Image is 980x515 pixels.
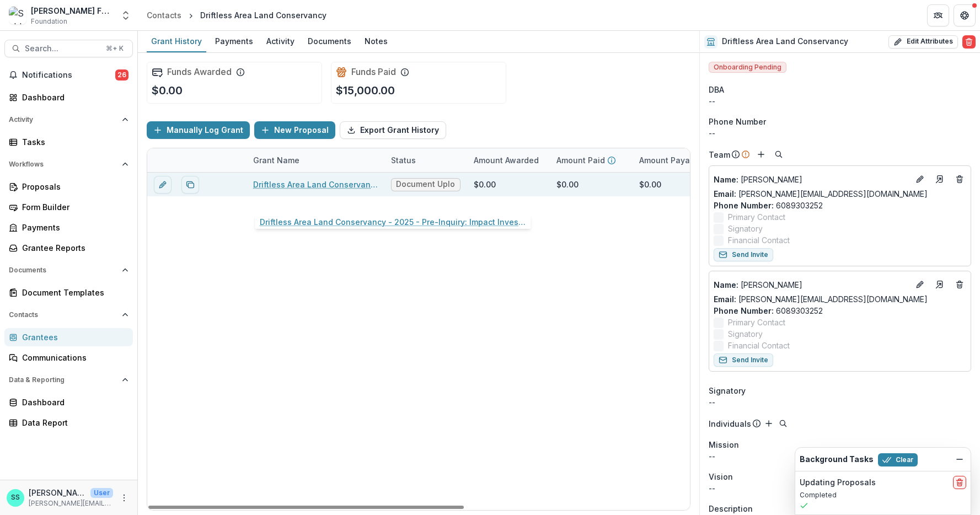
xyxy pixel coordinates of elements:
[709,127,971,139] div: --
[556,154,605,166] p: Amount Paid
[384,154,422,166] div: Status
[22,201,124,213] div: Form Builder
[247,148,384,172] div: Grant Name
[878,453,918,466] button: Clear
[22,92,124,103] div: Dashboard
[22,222,124,233] div: Payments
[9,266,117,274] span: Documents
[4,133,133,151] a: Tasks
[9,376,117,384] span: Data & Reporting
[31,5,114,17] div: [PERSON_NAME] Family Foundation
[29,487,86,498] p: [PERSON_NAME]
[254,121,335,139] button: New Proposal
[913,278,927,291] button: Edit
[714,305,966,316] p: 6089303252
[4,218,133,237] a: Payments
[633,148,715,172] div: Amount Payable
[247,154,306,166] div: Grant Name
[709,95,971,107] div: --
[181,176,199,194] button: Duplicate proposal
[336,82,395,99] p: $15,000.00
[709,149,730,160] p: Team
[360,33,392,49] div: Notes
[714,280,738,289] span: Name :
[4,371,133,389] button: Open Data & Reporting
[4,393,133,411] a: Dashboard
[147,31,206,52] a: Grant History
[4,306,133,324] button: Open Contacts
[709,482,971,494] p: --
[714,294,736,304] span: Email:
[762,417,775,430] button: Add
[550,148,633,172] div: Amount Paid
[22,331,124,343] div: Grantees
[31,17,67,26] span: Foundation
[714,175,738,184] span: Name :
[467,148,550,172] div: Amount Awarded
[709,385,746,396] span: Signatory
[639,154,702,166] p: Amount Payable
[714,306,774,315] span: Phone Number :
[954,4,976,26] button: Get Help
[714,353,773,367] button: Send Invite
[396,180,456,189] span: Document Upload
[142,7,186,23] a: Contacts
[800,478,876,487] h2: Updating Proposals
[142,7,331,23] nav: breadcrumb
[728,316,785,328] span: Primary Contact
[167,67,232,77] h2: Funds Awarded
[22,352,124,363] div: Communications
[200,9,326,21] div: Driftless Area Land Conservancy
[22,71,115,80] span: Notifications
[118,4,133,26] button: Open entity switcher
[709,62,786,73] span: Onboarding Pending
[714,279,909,291] a: Name: [PERSON_NAME]
[709,116,766,127] span: Phone Number
[22,136,124,148] div: Tasks
[211,31,258,52] a: Payments
[709,439,739,450] span: Mission
[147,33,206,49] div: Grant History
[962,35,976,49] button: Delete
[147,121,250,139] button: Manually Log Grant
[9,116,117,124] span: Activity
[913,173,927,186] button: Edit
[709,396,971,408] div: --
[262,33,299,49] div: Activity
[11,494,20,501] div: Stephanie Schlecht
[728,340,790,351] span: Financial Contact
[4,198,133,216] a: Form Builder
[4,178,133,196] a: Proposals
[4,111,133,128] button: Open Activity
[709,471,733,482] span: Vision
[9,160,117,168] span: Workflows
[953,476,966,489] button: delete
[953,173,966,186] button: Deletes
[709,503,753,514] span: Description
[253,179,378,190] a: Driftless Area Land Conservancy - 2025 - Pre-Inquiry: Impact Investing
[303,33,356,49] div: Documents
[4,155,133,173] button: Open Workflows
[714,174,909,185] p: [PERSON_NAME]
[4,239,133,257] a: Grantee Reports
[467,154,545,166] div: Amount Awarded
[728,223,763,234] span: Signatory
[800,455,874,464] h2: Background Tasks
[90,488,113,498] p: User
[714,293,928,305] a: Email: [PERSON_NAME][EMAIL_ADDRESS][DOMAIN_NAME]
[709,418,751,430] p: Individuals
[714,248,773,261] button: Send Invite
[22,417,124,428] div: Data Report
[709,84,724,95] span: DBA
[709,450,971,462] p: --
[351,67,396,77] h2: Funds Paid
[754,148,768,161] button: Add
[4,88,133,106] a: Dashboard
[9,7,26,24] img: Schlecht Family Foundation
[9,311,117,319] span: Contacts
[714,188,928,200] a: Email: [PERSON_NAME][EMAIL_ADDRESS][DOMAIN_NAME]
[22,242,124,254] div: Grantee Reports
